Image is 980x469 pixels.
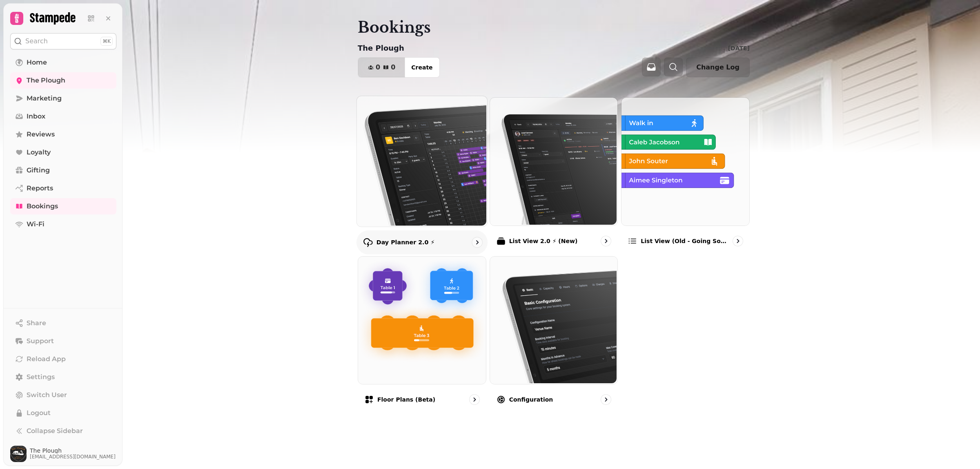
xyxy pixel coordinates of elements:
span: Change Log [696,64,739,71]
button: Create [405,58,439,77]
a: Bookings [10,198,116,214]
img: User avatar [10,446,27,462]
svg: go to [602,237,610,245]
a: Reviews [10,126,116,143]
p: [DATE] [728,44,750,52]
a: Floor Plans (beta)Floor Plans (beta) [358,256,486,412]
a: The Plough [10,72,116,89]
p: Configuration [509,395,553,404]
p: The Plough [358,42,404,54]
div: ⌘K [100,37,113,46]
span: Support [27,336,54,346]
span: Bookings [27,201,58,211]
button: Collapse Sidebar [10,423,116,439]
svg: go to [473,238,481,246]
p: List View 2.0 ⚡ (New) [509,237,578,245]
span: The Plough [30,448,116,453]
svg: go to [602,395,610,404]
span: Settings [27,372,55,382]
button: Switch User [10,387,116,403]
span: [EMAIL_ADDRESS][DOMAIN_NAME] [30,453,116,460]
img: Floor Plans (beta) [357,256,485,384]
p: Day Planner 2.0 ⚡ [376,238,435,246]
span: Logout [27,408,51,418]
span: Reload App [27,354,66,364]
a: Gifting [10,162,116,179]
a: Inbox [10,108,116,125]
span: 0 [376,64,380,71]
a: Marketing [10,90,116,107]
span: Marketing [27,94,62,103]
span: Share [27,318,46,328]
a: Reports [10,180,116,197]
a: List View 2.0 ⚡ (New)List View 2.0 ⚡ (New) [490,97,618,253]
svg: go to [734,237,742,245]
span: Reports [27,183,53,193]
button: Logout [10,405,116,421]
button: 00 [358,58,405,77]
button: Reload App [10,351,116,367]
a: ConfigurationConfiguration [490,256,618,412]
p: Floor Plans (beta) [377,395,435,404]
svg: go to [470,395,479,404]
img: Configuration [489,256,617,384]
p: Search [25,36,48,46]
span: Switch User [27,390,67,400]
img: List view (Old - going soon) [621,97,748,225]
img: List View 2.0 ⚡ (New) [489,97,617,225]
span: Wi-Fi [27,219,45,229]
a: Home [10,54,116,71]
span: Collapse Sidebar [27,426,83,436]
span: 0 [391,64,395,71]
span: Gifting [27,165,50,175]
span: Loyalty [27,147,51,157]
a: Settings [10,369,116,385]
button: Search⌘K [10,33,116,49]
span: Inbox [27,112,45,121]
span: Create [411,65,432,70]
span: Reviews [27,130,55,139]
span: The Plough [27,76,65,85]
span: Home [27,58,47,67]
p: List view (Old - going soon) [641,237,729,245]
button: User avatarThe Plough[EMAIL_ADDRESS][DOMAIN_NAME] [10,446,116,462]
a: List view (Old - going soon)List view (Old - going soon) [621,97,750,253]
a: Wi-Fi [10,216,116,232]
button: Support [10,333,116,349]
button: Change Log [686,58,750,77]
a: Day Planner 2.0 ⚡Day Planner 2.0 ⚡ [356,96,488,254]
img: Day Planner 2.0 ⚡ [356,95,486,226]
button: Share [10,315,116,331]
a: Loyalty [10,144,116,161]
